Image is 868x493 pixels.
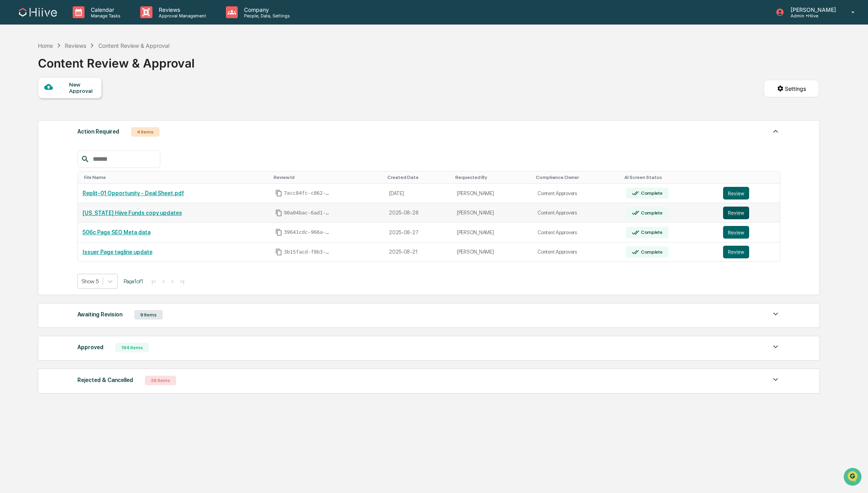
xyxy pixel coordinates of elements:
[452,243,533,262] td: [PERSON_NAME]
[131,127,160,137] div: 4 Items
[639,210,663,216] div: Complete
[16,100,51,107] span: Preclearance
[84,175,267,180] div: Toggle SortBy
[27,60,130,68] div: Start new chat
[452,223,533,243] td: [PERSON_NAME]
[79,134,96,140] span: Pylon
[533,184,621,203] td: Content Approvers
[160,278,167,285] button: <
[771,375,780,384] img: caret
[284,249,331,255] span: 3b15facd-f8b3-477c-80ee-d7a648742bf4
[8,17,144,29] p: How can we help?
[115,343,149,352] div: 194 Items
[452,203,533,223] td: [PERSON_NAME]
[639,190,663,196] div: Complete
[764,80,819,97] button: Settings
[27,68,100,75] div: We're available if you need us!
[5,96,54,111] a: 🖐️Preclearance
[77,126,119,137] div: Action Required
[723,246,749,258] button: Review
[238,6,294,13] p: Company
[38,50,195,70] div: Content Review & Approval
[843,467,864,488] iframe: Open customer support
[384,203,452,223] td: 2025-08-28
[624,175,715,180] div: Toggle SortBy
[83,249,152,255] a: Issuer Page tagline update
[169,278,177,285] button: >
[77,375,133,385] div: Rejected & Cancelled
[57,100,64,107] div: 🗄️
[533,223,621,243] td: Content Approvers
[723,187,749,199] button: Review
[723,207,775,219] a: Review
[134,63,144,72] button: Start new chat
[65,42,86,49] div: Reviews
[54,96,101,111] a: 🗄️Attestations
[69,81,96,94] div: New Approval
[149,278,158,285] button: |<
[83,229,150,235] a: 506c Page SEO Meta data
[124,278,143,284] span: Page 1 of 1
[77,309,122,320] div: Awaiting Revision
[771,342,780,352] img: caret
[145,376,176,385] div: 26 Items
[784,6,840,13] p: [PERSON_NAME]
[152,13,210,19] p: Approval Management
[178,278,187,285] button: >|
[723,246,775,258] a: Review
[77,342,103,352] div: Approved
[275,209,282,216] span: Copy Id
[384,184,452,203] td: [DATE]
[16,115,50,122] span: Data Lookup
[384,243,452,262] td: 2025-08-21
[723,226,775,239] a: Review
[533,203,621,223] td: Content Approvers
[83,190,184,196] a: Replit-01 Opportunity - Deal Sheet.pdf
[723,187,775,199] a: Review
[639,249,663,255] div: Complete
[56,134,96,140] a: Powered byPylon
[533,243,621,262] td: Content Approvers
[725,175,777,180] div: Toggle SortBy
[85,13,124,19] p: Manage Tasks
[455,175,530,180] div: Toggle SortBy
[83,210,182,216] a: [US_STATE] Hiive Funds copy updates
[8,115,14,122] div: 🔎
[284,190,331,196] span: 7acc84fc-c862-4f55-b402-023de067caeb
[98,42,169,49] div: Content Review & Approval
[723,226,749,239] button: Review
[771,309,780,319] img: caret
[639,230,663,235] div: Complete
[275,190,282,197] span: Copy Id
[134,310,163,320] div: 9 Items
[284,229,331,235] span: 39641cdc-966a-4e65-879f-2a6a777944d8
[152,6,210,13] p: Reviews
[5,111,53,126] a: 🔎Data Lookup
[784,13,840,19] p: Admin • Hiive
[38,42,53,49] div: Home
[387,175,449,180] div: Toggle SortBy
[275,229,282,236] span: Copy Id
[85,6,124,13] p: Calendar
[284,210,331,216] span: 90a04bac-6ad1-4eb2-9be2-413ef8e4cea6
[452,184,533,203] td: [PERSON_NAME]
[536,175,618,180] div: Toggle SortBy
[771,126,780,136] img: caret
[238,13,294,19] p: People, Data, Settings
[274,175,381,180] div: Toggle SortBy
[8,100,14,107] div: 🖐️
[65,100,98,107] span: Attestations
[723,207,749,219] button: Review
[19,8,57,17] img: logo
[8,60,22,75] img: 1746055101610-c473b297-6a78-478c-a979-82029cc54cd1
[384,223,452,243] td: 2025-08-27
[275,248,282,256] span: Copy Id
